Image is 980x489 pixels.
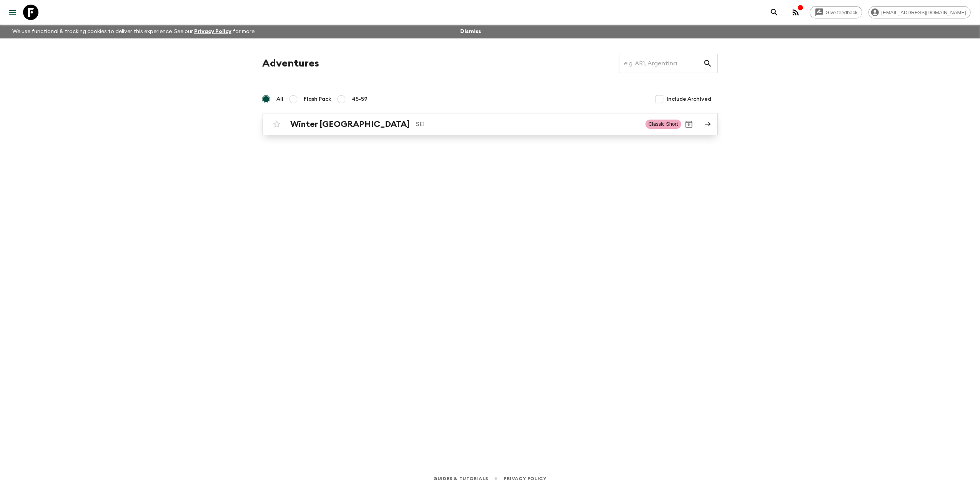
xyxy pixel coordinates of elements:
a: Privacy Policy [504,474,546,483]
span: All [277,95,284,103]
span: Give feedback [822,10,862,15]
a: Privacy Policy [194,29,231,34]
span: Classic Short [646,120,681,129]
span: [EMAIL_ADDRESS][DOMAIN_NAME] [877,10,970,15]
a: Give feedback [810,6,862,18]
button: Archive [681,116,697,132]
span: Include Archived [667,95,712,103]
span: 45-59 [352,95,368,103]
h2: Winter [GEOGRAPHIC_DATA] [291,119,410,129]
a: Winter [GEOGRAPHIC_DATA]SE1Classic ShortArchive [263,113,718,135]
p: We use functional & tracking cookies to deliver this experience. See our for more. [9,25,259,38]
button: menu [5,5,20,20]
span: Flash Pack [304,95,332,103]
h1: Adventures [263,56,319,71]
button: search adventures [767,5,782,20]
a: Guides & Tutorials [433,474,488,483]
button: Dismiss [458,26,483,37]
p: SE1 [416,120,639,129]
input: e.g. AR1, Argentina [619,53,703,74]
div: [EMAIL_ADDRESS][DOMAIN_NAME] [869,6,971,18]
